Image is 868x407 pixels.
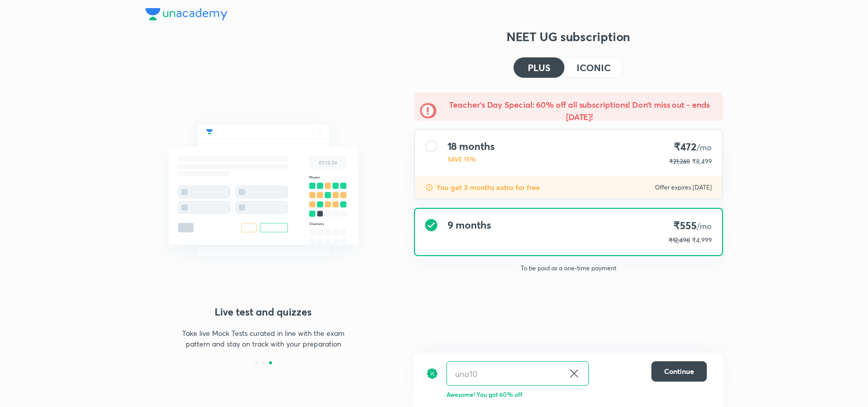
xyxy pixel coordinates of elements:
p: ₹12,498 [669,236,690,245]
p: SAVE 15% [447,154,495,164]
span: /mo [697,142,712,152]
p: ₹21,248 [669,157,690,166]
img: discount [425,183,433,192]
button: Continue [651,361,707,382]
h4: ₹472 [669,140,712,154]
p: Take live Mock Tests curated in line with the exam pattern and stay on track with your preparation [175,328,352,349]
h3: NEET UG subscription [414,28,723,45]
p: To be paid as a one-time payment [406,264,731,272]
button: PLUS [514,57,564,78]
span: ₹4,999 [692,236,712,244]
h4: 9 months [447,219,491,231]
p: You get 3 months extra for free [436,182,540,193]
h5: Teacher’s Day Special: 60% off all subscriptions! Don’t miss out - ends [DATE]! [442,99,717,123]
h4: PLUS [528,63,550,72]
input: Have a referral code? [447,362,564,386]
button: ICONIC [564,57,622,78]
img: - [420,103,436,119]
h4: ICONIC [577,63,610,72]
span: Continue [664,366,694,377]
img: mock_test_quizes_521a5f770e.svg [145,102,381,278]
h4: Live test and quizzes [145,304,381,320]
img: Company Logo [145,8,227,20]
p: Offer expires [DATE] [655,183,712,192]
span: ₹8,499 [692,158,712,165]
h4: ₹555 [669,219,712,233]
h4: 18 months [447,140,495,152]
img: discount [426,361,438,386]
span: /mo [697,221,712,231]
p: Awesome! You got 60% off [446,390,707,399]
